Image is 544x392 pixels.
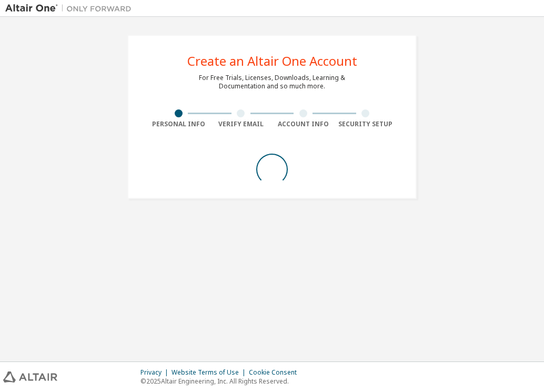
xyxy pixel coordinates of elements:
div: Privacy [140,368,172,377]
div: Account Info [272,120,335,128]
div: Security Setup [335,120,397,128]
img: altair_logo.svg [3,371,57,383]
div: Verify Email [210,120,273,128]
img: Altair One [5,3,137,14]
div: Cookie Consent [249,368,303,377]
div: For Free Trials, Licenses, Downloads, Learning & Documentation and so much more. [199,74,345,91]
div: Create an Altair One Account [187,55,357,67]
p: © 2025 Altair Engineering, Inc. All Rights Reserved. [140,377,303,386]
div: Website Terms of Use [172,368,249,377]
div: Personal Info [147,120,210,128]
